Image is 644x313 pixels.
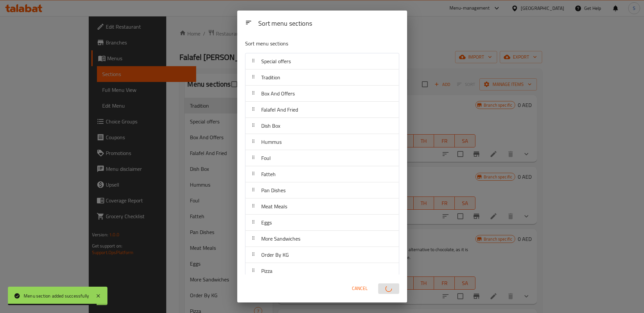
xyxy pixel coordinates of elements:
span: Fatteh [261,169,276,179]
span: Dish Box [261,121,280,131]
button: Cancel [349,282,370,295]
div: Order By KG [245,247,399,263]
span: Tradition [261,72,280,82]
span: Falafel And Fried [261,105,298,115]
span: Hummus [261,137,282,147]
div: Dish Box [245,118,399,134]
div: Pan Dishes [245,182,399,198]
div: Fatteh [245,166,399,182]
span: More Sandwiches [261,234,300,244]
span: Foul [261,153,271,163]
p: Sort menu sections [245,39,367,48]
div: Foul [245,150,399,166]
span: Special offers [261,56,291,66]
span: Order By KG [261,250,289,260]
span: Eggs [261,218,272,227]
span: Box And Offers [261,89,295,98]
span: Cancel [352,284,368,293]
div: Falafel And Fried [245,102,399,118]
span: Pizza [261,266,272,276]
span: Pan Dishes [261,185,286,195]
div: Box And Offers [245,86,399,102]
div: Meat Meals [245,198,399,215]
div: Tradition [245,69,399,86]
div: More Sandwiches [245,231,399,247]
div: Hummus [245,134,399,150]
div: Special offers [245,53,399,69]
div: Menu section added successfully [24,292,89,300]
div: Eggs [245,215,399,231]
div: Pizza [245,263,399,279]
span: Meat Meals [261,201,287,211]
div: Sort menu sections [256,16,402,31]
